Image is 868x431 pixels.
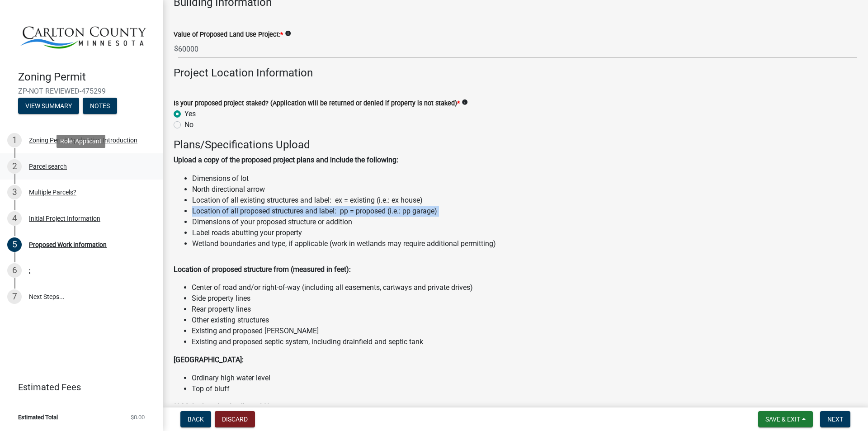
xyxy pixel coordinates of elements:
[83,103,117,110] wm-modal-confirm: Notes
[820,411,850,427] button: Next
[7,289,22,304] div: 7
[83,98,117,114] button: Notes
[192,293,857,304] li: Side property lines
[29,215,100,222] div: Initial Project Information
[174,100,460,107] label: Is your proposed project staked? (Application will be returned or denied if property is not staked)
[192,184,496,195] li: North directional arrow
[29,267,30,274] div: :
[7,211,22,226] div: 4
[184,119,193,130] label: No
[765,416,800,423] span: Save & Exit
[192,227,496,238] li: Label roads abutting your property
[29,189,76,195] div: Multiple Parcels?
[174,265,351,274] strong: Location of proposed structure from (measured in feet):
[192,238,496,249] li: Wetland boundaries and type, if applicable (work in wetlands may require additional permitting)
[7,263,22,278] div: 6
[7,133,22,147] div: 1
[215,411,255,427] button: Discard
[18,103,79,110] wm-modal-confirm: Summary
[192,206,496,217] li: Location of all proposed structures and label: pp = proposed (i.e.: pp garage)
[7,237,22,252] div: 5
[192,195,496,206] li: Location of all existing structures and label: ex = existing (i.e.: ex house)
[827,416,843,423] span: Next
[192,326,857,336] li: Existing and proposed [PERSON_NAME]
[7,185,22,199] div: 3
[192,282,857,293] li: Center of road and/or right-of-way (including all easements, cartways and private drives)
[192,217,496,227] li: Dimensions of your proposed structure or addition
[18,9,148,61] img: Carlton County, Minnesota
[174,66,857,80] h4: Project Location Information
[7,159,22,174] div: 2
[192,173,496,184] li: Dimensions of lot
[18,414,58,420] span: Estimated Total
[188,416,204,423] span: Back
[758,411,813,427] button: Save & Exit
[192,384,857,394] li: Top of bluff
[192,373,857,384] li: Ordinary high water level
[29,137,137,143] div: Zoning Permit Application Introduction
[174,32,283,38] label: Value of Proposed Land Use Project:
[174,40,179,58] span: $
[29,242,107,248] div: Proposed Work Information
[7,378,148,396] a: Estimated Fees
[18,98,79,114] button: View Summary
[57,135,105,148] div: Role: Applicant
[174,403,270,411] strong: ** Multiple uploads allowed **
[29,163,67,170] div: Parcel search
[131,414,145,420] span: $0.00
[180,411,211,427] button: Back
[174,138,857,152] h4: Plans/Specifications Upload
[192,336,857,347] li: Existing and proposed septic system, including drainfield and septic tank
[18,71,156,84] h4: Zoning Permit
[285,30,291,37] i: info
[192,304,857,315] li: Rear property lines
[18,87,145,95] span: ZP-NOT REVIEWED-475299
[174,355,244,364] strong: [GEOGRAPHIC_DATA]:
[174,156,398,164] strong: Upload a copy of the proposed project plans and include the following:
[184,109,196,119] label: Yes
[462,99,468,105] i: info
[192,315,857,326] li: Other existing structures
